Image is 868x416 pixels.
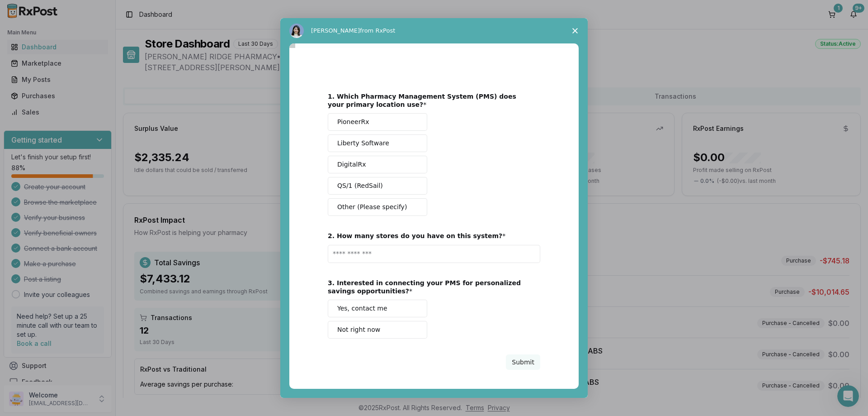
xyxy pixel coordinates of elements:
button: Not right now [328,321,427,339]
span: [PERSON_NAME] [311,27,360,34]
span: Not right now [337,325,380,335]
button: DigitalRx [328,156,427,173]
b: 2. How many stores do you have on this system? [328,232,502,239]
button: Other (Please specify) [328,198,427,216]
button: Liberty Software [328,134,427,152]
span: Other (Please specify) [337,202,407,212]
button: Submit [506,354,540,370]
span: from RxPost [360,27,395,34]
span: Liberty Software [337,139,389,148]
b: 3. Interested in connecting your PMS for personalized savings opportunities? [328,279,521,295]
span: QS/1 (RedSail) [337,181,383,191]
button: Yes, contact me [328,300,427,317]
button: PioneerRx [328,113,427,131]
input: Enter text... [328,245,540,263]
img: Profile image for Alice [289,24,304,38]
b: 1. Which Pharmacy Management System (PMS) does your primary location use? [328,93,516,108]
button: QS/1 (RedSail) [328,177,427,195]
span: DigitalRx [337,160,366,169]
span: PioneerRx [337,117,369,127]
span: Close survey [562,18,588,43]
span: Yes, contact me [337,304,387,313]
